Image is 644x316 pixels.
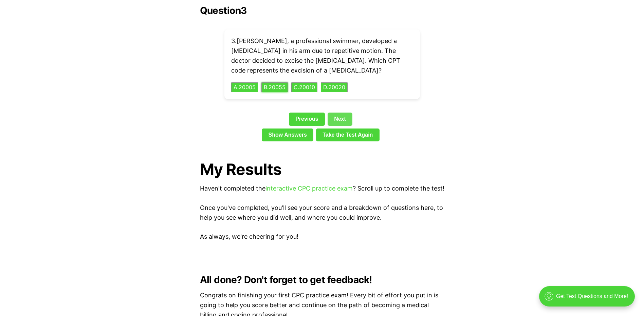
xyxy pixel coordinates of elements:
p: 3 . [PERSON_NAME], a professional swimmer, developed a [MEDICAL_DATA] in his arm due to repetitiv... [231,36,413,75]
h2: Question 3 [200,5,444,16]
p: Haven't completed the ? Scroll up to complete the test! [200,184,444,194]
h2: All done? Don't forget to get feedback! [200,274,444,285]
iframe: portal-trigger [533,283,644,316]
button: A.20005 [231,82,258,93]
button: B.20055 [261,82,288,93]
p: As always, we're cheering for you! [200,232,444,242]
button: D.20020 [321,82,348,93]
h1: My Results [200,160,444,178]
button: C.20010 [291,82,317,93]
p: Once you've completed, you'll see your score and a breakdown of questions here, to help you see w... [200,203,444,223]
a: Next [328,113,352,125]
a: interactive CPC practice exam [265,185,353,192]
a: Show Answers [262,129,313,141]
a: Previous [289,113,325,125]
a: Take the Test Again [316,129,380,141]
